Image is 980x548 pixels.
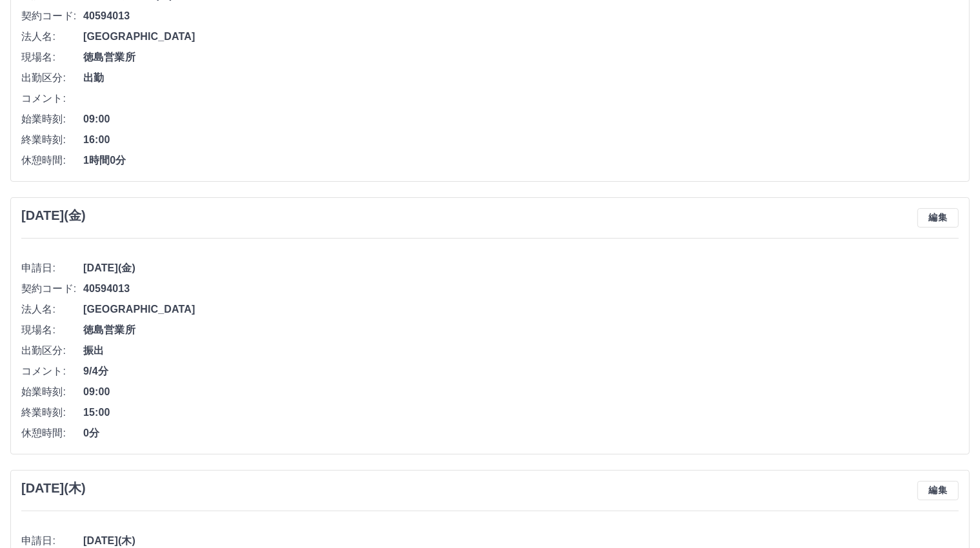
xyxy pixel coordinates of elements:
[83,50,959,65] span: 徳島営業所
[21,29,83,44] span: 法人名:
[83,29,959,44] span: [GEOGRAPHIC_DATA]
[83,281,959,297] span: 40594013
[21,302,83,317] span: 法人名:
[21,8,83,24] span: 契約コード:
[21,70,83,86] span: 出勤区分:
[83,112,959,127] span: 09:00
[21,405,83,420] span: 終業時刻:
[83,426,959,441] span: 0分
[21,343,83,358] span: 出勤区分:
[21,50,83,65] span: 現場名:
[83,384,959,400] span: 09:00
[21,260,83,276] span: 申請日:
[83,322,959,338] span: 徳島営業所
[83,8,959,24] span: 40594013
[21,481,86,496] h3: [DATE](木)
[917,208,959,228] button: 編集
[21,153,83,168] span: 休憩時間:
[21,112,83,127] span: 始業時刻:
[21,208,86,223] h3: [DATE](金)
[83,302,959,317] span: [GEOGRAPHIC_DATA]
[21,426,83,441] span: 休憩時間:
[917,481,959,500] button: 編集
[21,384,83,400] span: 始業時刻:
[83,364,959,379] span: 9/4分
[83,405,959,420] span: 15:00
[21,91,83,106] span: コメント:
[83,153,959,168] span: 1時間0分
[21,364,83,379] span: コメント:
[21,132,83,148] span: 終業時刻:
[83,132,959,148] span: 16:00
[21,281,83,297] span: 契約コード:
[83,260,959,276] span: [DATE](金)
[83,343,959,358] span: 振出
[83,70,959,86] span: 出勤
[21,322,83,338] span: 現場名:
